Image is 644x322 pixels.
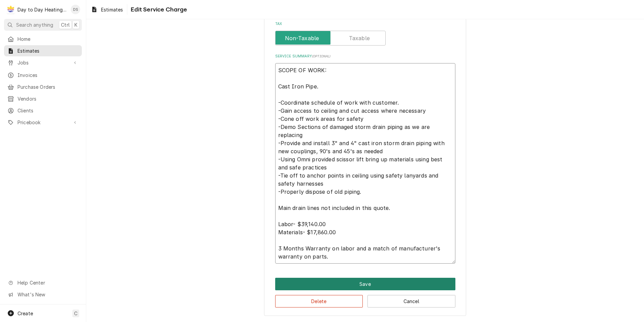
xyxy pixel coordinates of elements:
[4,277,82,288] a: Go to Help Center
[18,311,33,316] span: Create
[18,6,67,13] div: Day to Day Heating and Cooling
[6,5,15,14] div: D
[18,291,78,298] span: What's New
[4,45,82,56] a: Estimates
[275,290,455,307] div: Button Group Row
[18,47,78,54] span: Estimates
[18,59,68,66] span: Jobs
[18,279,78,286] span: Help Center
[4,81,82,92] a: Purchase Orders
[4,19,82,31] button: Search anythingCtrlK
[275,54,455,59] label: Service Summary
[74,310,77,317] span: C
[4,105,82,116] a: Clients
[16,21,53,28] span: Search anything
[101,6,123,13] span: Estimates
[4,57,82,68] a: Go to Jobs
[367,295,455,307] button: Cancel
[4,33,82,45] a: Home
[6,5,15,14] div: Day to Day Heating and Cooling's Avatar
[18,95,78,102] span: Vendors
[61,21,70,28] span: Ctrl
[74,21,77,28] span: K
[18,72,78,79] span: Invoices
[18,35,78,43] span: Home
[275,21,455,27] label: Tax
[275,21,455,45] div: Tax
[18,83,78,90] span: Purchase Orders
[275,278,455,290] div: Button Group Row
[129,5,187,14] span: Edit Service Charge
[275,295,363,307] button: Delete
[4,289,82,300] a: Go to What's New
[312,54,331,58] span: ( optional )
[88,4,126,15] a: Estimates
[71,5,80,14] div: David Silvestre's Avatar
[4,93,82,104] a: Vendors
[71,5,80,14] div: DS
[18,107,78,114] span: Clients
[4,70,82,81] a: Invoices
[18,119,68,126] span: Pricebook
[275,278,455,307] div: Button Group
[275,278,455,290] button: Save
[275,63,455,264] textarea: SCOPE OF WORK: Cast Iron Pipe. -Coordinate schedule of work with customer. -Gain access to ceilin...
[275,54,455,263] div: Service Summary
[4,117,82,128] a: Go to Pricebook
